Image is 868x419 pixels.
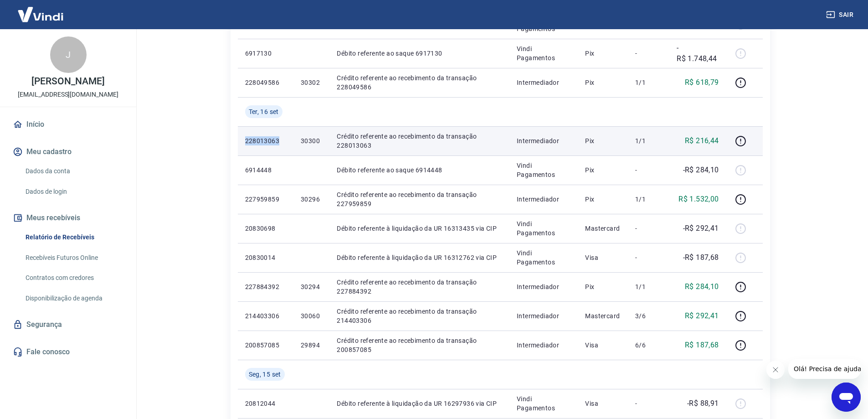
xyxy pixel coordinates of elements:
[245,195,286,204] p: 227959859
[11,315,125,335] a: Segurança
[245,399,286,408] p: 20812044
[245,78,286,87] p: 228049586
[517,78,570,87] p: Intermediador
[337,49,502,58] p: Débito referente ao saque 6917130
[31,77,104,86] p: [PERSON_NAME]
[635,253,662,262] p: -
[22,182,125,201] a: Dados de login
[18,90,118,99] p: [EMAIL_ADDRESS][DOMAIN_NAME]
[585,166,621,175] p: Pix
[585,195,621,204] p: Pix
[517,282,570,291] p: Intermediador
[337,336,502,354] p: Crédito referente ao recebimento da transação 200857085
[685,310,719,321] p: R$ 292,41
[585,311,621,321] p: Mastercard
[22,228,125,247] a: Relatório de Recebíveis
[337,73,502,92] p: Crédito referente ao recebimento da transação 228049586
[249,370,281,379] span: Seg, 15 set
[337,253,502,262] p: Débito referente à liquidação da UR 16312762 via CIP
[678,194,719,205] p: R$ 1.532,00
[824,6,857,23] button: Sair
[635,136,662,145] p: 1/1
[301,282,322,291] p: 30294
[22,289,125,308] a: Disponibilização de agenda
[585,341,621,350] p: Visa
[517,219,570,238] p: Vindi Pagamentos
[683,252,719,263] p: -R$ 187,68
[685,135,719,146] p: R$ 216,44
[683,223,719,234] p: -R$ 292,41
[5,6,77,14] span: Olá! Precisa de ajuda?
[11,342,125,362] a: Fale conosco
[585,282,621,291] p: Pix
[517,44,570,62] p: Vindi Pagamentos
[585,399,621,408] p: Visa
[11,142,125,162] button: Meu cadastro
[337,166,502,175] p: Débito referente ao saque 6914448
[337,307,502,325] p: Crédito referente ao recebimento da transação 214403306
[585,136,621,145] p: Pix
[585,253,621,262] p: Visa
[301,341,322,350] p: 29894
[517,341,570,350] p: Intermediador
[685,281,719,292] p: R$ 284,10
[585,78,621,87] p: Pix
[301,311,322,321] p: 30060
[585,49,621,58] p: Pix
[11,208,125,228] button: Meus recebíveis
[249,107,279,116] span: Ter, 16 set
[245,311,286,321] p: 214403306
[245,282,286,291] p: 227884392
[635,282,662,291] p: 1/1
[22,162,125,181] a: Dados da conta
[766,361,785,379] iframe: Fechar mensagem
[301,78,322,87] p: 30302
[585,224,621,233] p: Mastercard
[301,195,322,204] p: 30296
[635,195,662,204] p: 1/1
[683,165,719,176] p: -R$ 284,10
[50,36,87,73] div: J
[22,248,125,267] a: Recebíveis Futuros Online
[245,166,286,175] p: 6914448
[687,398,719,409] p: -R$ 88,91
[832,383,861,412] iframe: Botão para abrir a janela de mensagens
[517,195,570,204] p: Intermediador
[635,311,662,321] p: 3/6
[245,253,286,262] p: 20830014
[635,78,662,87] p: 1/1
[635,224,662,233] p: -
[11,0,70,28] img: Vindi
[517,394,570,413] p: Vindi Pagamentos
[517,248,570,267] p: Vindi Pagamentos
[337,132,502,150] p: Crédito referente ao recebimento da transação 228013063
[685,340,719,351] p: R$ 187,68
[635,341,662,350] p: 6/6
[517,311,570,321] p: Intermediador
[337,278,502,296] p: Crédito referente ao recebimento da transação 227884392
[245,341,286,350] p: 200857085
[677,42,719,64] p: -R$ 1.748,44
[245,224,286,233] p: 20830698
[22,269,125,287] a: Contratos com credores
[635,399,662,408] p: -
[788,359,861,379] iframe: Mensagem da empresa
[337,224,502,233] p: Débito referente à liquidação da UR 16313435 via CIP
[11,114,125,134] a: Início
[301,136,322,145] p: 30300
[635,49,662,58] p: -
[635,166,662,175] p: -
[517,161,570,179] p: Vindi Pagamentos
[245,49,286,58] p: 6917130
[337,399,502,408] p: Débito referente à liquidação da UR 16297936 via CIP
[245,136,286,145] p: 228013063
[337,190,502,208] p: Crédito referente ao recebimento da transação 227959859
[685,77,719,88] p: R$ 618,79
[517,136,570,145] p: Intermediador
